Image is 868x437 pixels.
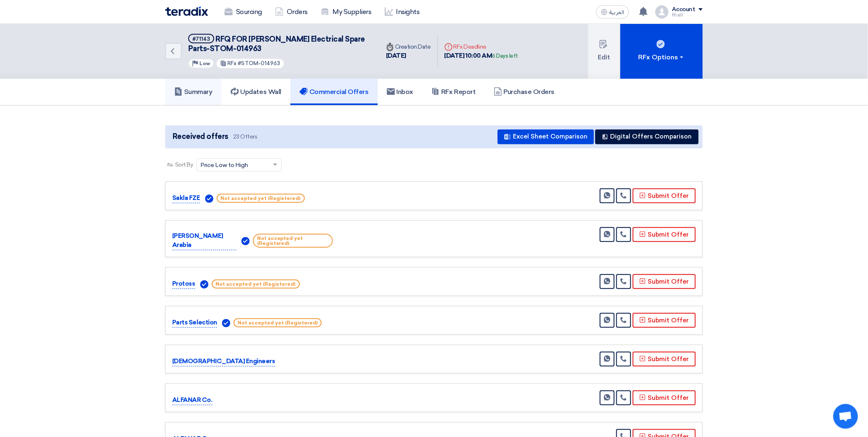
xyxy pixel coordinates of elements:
img: Verified Account [222,319,230,327]
div: 6 Days left [492,52,518,60]
button: Excel Sheet Comparison [498,129,594,144]
span: Received offers [173,131,228,142]
h5: Summary [174,88,213,96]
button: Edit [588,24,620,79]
div: RFx Deadline [445,42,518,51]
p: [DEMOGRAPHIC_DATA] Engineers [172,357,275,367]
span: Sort By [175,160,193,169]
button: RFx Options [620,24,703,79]
p: Parts Selection [172,318,217,328]
h5: Inbox [387,88,414,96]
a: Orders [269,3,314,21]
button: Digital Offers Comparison [595,129,699,144]
div: #71143 [192,36,210,42]
button: Submit Offer [633,313,696,328]
button: Submit Offer [633,352,696,367]
img: Verified Account [200,280,208,289]
a: Inbox [378,79,423,105]
a: Summary [165,79,222,105]
img: Verified Account [205,195,213,203]
img: Verified Account [241,237,250,245]
a: Commercial Offers [290,79,378,105]
span: Not accepted yet (Registered) [212,280,300,289]
h5: Updates Wall [231,88,281,96]
button: Submit Offer [633,227,696,242]
p: Sakla FZE [172,193,200,203]
button: Submit Offer [633,274,696,289]
h5: Purchase Orders [494,88,555,96]
span: 23 Offers [233,133,257,141]
div: [DATE] [386,51,431,61]
p: [PERSON_NAME] Arabia [172,231,236,250]
a: RFx Report [422,79,484,105]
span: Not accepted yet (Registered) [234,318,322,327]
button: Submit Offer [633,188,696,203]
span: Not accepted yet (Registered) [217,194,305,203]
h5: RFQ FOR Schneider Electrical Spare Parts-STOM-014963 [188,34,370,54]
button: Submit Offer [633,390,696,405]
div: Khalil [672,13,703,17]
div: Creation Date [386,42,431,51]
button: العربية [596,5,629,19]
a: Insights [378,3,426,21]
a: Purchase Orders [485,79,564,105]
span: Not accepted yet (Registered) [253,234,333,248]
p: ALFANAR Co. [172,395,213,405]
div: Account [672,6,695,13]
div: [DATE] 10:00 AM [445,51,518,61]
h5: Commercial Offers [299,88,369,96]
h5: RFx Report [431,88,475,96]
div: RFx Options [639,52,685,62]
span: #STOM-014963 [238,60,281,66]
span: RFQ FOR [PERSON_NAME] Electrical Spare Parts-STOM-014963 [188,35,365,53]
span: العربية [609,9,624,15]
img: Teradix logo [165,7,208,16]
a: My Suppliers [314,3,378,21]
a: Updates Wall [222,79,290,105]
span: Low [199,61,210,66]
img: profile_test.png [655,5,669,19]
span: Price Low to High [201,161,248,169]
a: Sourcing [218,3,269,21]
span: RFx [228,60,237,66]
p: Protoss [172,279,195,289]
a: Open chat [833,404,858,429]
